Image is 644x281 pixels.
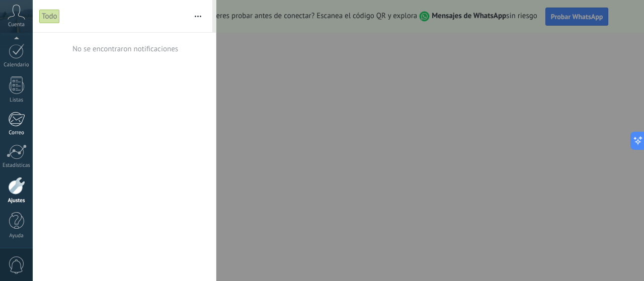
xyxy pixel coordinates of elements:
div: Calendario [2,62,31,68]
div: Correo [2,130,31,136]
div: Ayuda [2,233,31,239]
span: Cuenta [8,22,25,28]
div: No se encontraron notificaciones [72,44,178,54]
div: Listas [2,97,31,104]
div: Estadísticas [2,162,31,169]
div: Todo [39,9,60,24]
div: Ajustes [2,198,31,204]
